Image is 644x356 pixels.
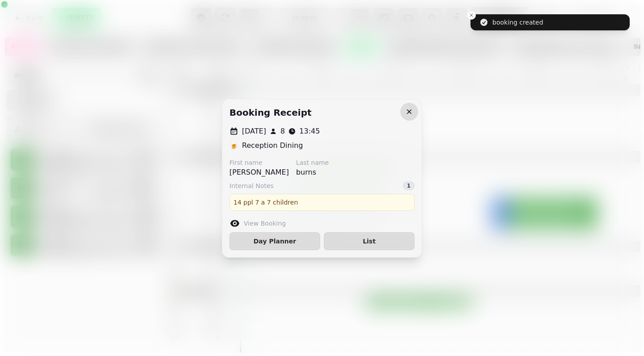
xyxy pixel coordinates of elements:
span: List [331,238,407,244]
span: Day Planner [237,238,313,244]
button: Day Planner [229,232,320,250]
label: View Booking [244,219,286,228]
label: Last name [296,158,329,167]
p: burns [296,167,329,178]
p: 8 [280,126,285,137]
div: 14 ppl 7 a 7 children [229,194,415,211]
p: [DATE] [242,126,266,137]
div: 1 [403,181,415,190]
p: [PERSON_NAME] [229,167,289,178]
span: Internal Notes [229,181,274,190]
p: 🍺 [229,140,238,151]
label: First name [229,158,289,167]
p: Reception Dining [242,140,303,151]
p: 13:45 [299,126,320,137]
h2: Booking receipt [229,106,312,119]
button: List [324,232,415,250]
